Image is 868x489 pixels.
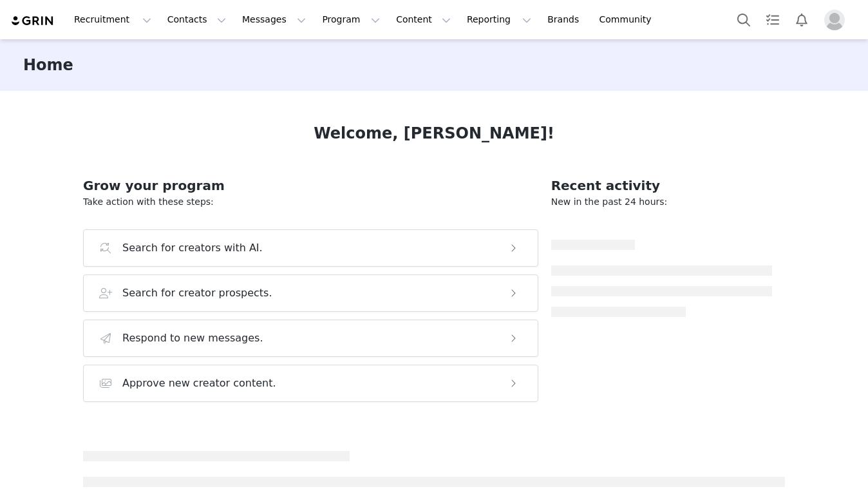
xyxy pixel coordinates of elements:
h3: Home [23,53,73,77]
h3: Approve new creator content. [122,376,276,391]
h3: Search for creator prospects. [122,285,272,301]
h1: Welcome, [PERSON_NAME]! [314,122,554,145]
button: Search [730,5,758,34]
button: Contacts [160,5,234,34]
button: Profile [816,10,858,30]
h3: Search for creators with AI. [122,240,263,256]
button: Notifications [788,5,816,34]
h2: Recent activity [551,176,772,195]
button: Content [388,5,458,34]
button: Recruitment [66,5,159,34]
button: Approve new creator content. [83,365,538,402]
img: placeholder-profile.jpg [824,10,845,30]
h2: Grow your program [83,176,538,195]
button: Respond to new messages. [83,320,538,357]
p: New in the past 24 hours: [551,195,772,209]
p: Take action with these steps: [83,195,538,209]
button: Search for creators with AI. [83,229,538,267]
button: Search for creator prospects. [83,274,538,312]
button: Reporting [459,5,539,34]
a: Tasks [759,5,787,34]
button: Program [314,5,388,34]
h3: Respond to new messages. [122,331,263,346]
a: Brands [540,5,590,34]
a: Community [592,5,665,34]
button: Messages [234,5,314,34]
img: grin logo [10,15,55,27]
